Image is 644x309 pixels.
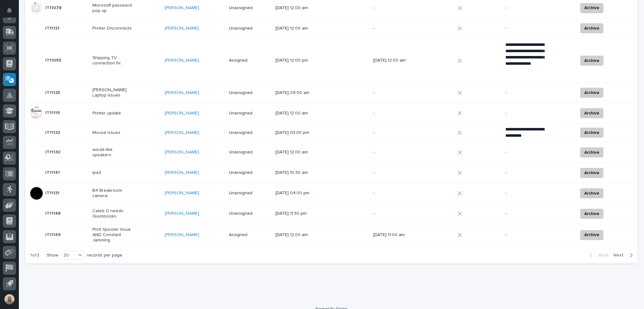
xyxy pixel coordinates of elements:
[373,5,413,11] p: -
[61,252,76,259] div: 20
[25,224,638,246] tr: IT11149IT11149 Print Spooler Issue AND Constant Jamming[PERSON_NAME] Assigned[DATE] 12:00 am[DATE...
[580,209,603,219] button: Archive
[165,26,199,31] a: [PERSON_NAME]
[373,58,413,63] p: [DATE] 12:00 am
[25,82,638,103] tr: IT11125IT11125 [PERSON_NAME] Laptop issues[PERSON_NAME] Unassigned[DATE] 09:00 am--Archive
[45,4,63,11] p: IT11078
[92,188,132,199] p: B4 Breakroom camera
[584,210,599,218] span: Archive
[92,3,132,14] p: Microsoft password pop up
[580,108,603,118] button: Archive
[613,252,627,258] span: Next
[45,231,62,238] p: IT11149
[45,109,61,116] p: IT11119
[584,4,599,12] span: Archive
[8,8,16,18] div: Notifications
[584,57,599,64] span: Archive
[580,128,603,138] button: Archive
[45,129,61,135] p: IT11133
[229,90,268,96] p: Unassigned
[584,190,599,197] span: Archive
[584,169,599,177] span: Archive
[92,147,132,158] p: would like speakers
[373,170,413,175] p: -
[580,147,603,157] button: Archive
[45,189,61,196] p: IT11131
[505,90,545,96] p: -
[47,253,58,258] p: Show
[584,89,599,97] span: Archive
[165,58,199,63] a: [PERSON_NAME]
[25,18,638,39] tr: IT11121IT11121 Printer Disconnects[PERSON_NAME] Unassigned[DATE] 12:00 am--Archive
[92,111,132,116] p: Printer update
[373,90,413,96] p: -
[45,210,62,216] p: IT11148
[92,170,132,175] p: Ipad
[580,3,603,13] button: Archive
[275,5,315,11] p: [DATE] 12:00 am
[45,169,61,175] p: IT11141
[580,230,603,240] button: Archive
[275,26,315,31] p: [DATE] 12:00 am
[229,232,268,238] p: Assigned
[580,168,603,178] button: Archive
[373,211,413,216] p: -
[505,211,545,216] p: -
[229,190,268,196] p: Unassigned
[275,150,315,155] p: [DATE] 12:00 am
[165,211,199,216] a: [PERSON_NAME]
[229,130,268,135] p: Unassigned
[165,111,199,116] a: [PERSON_NAME]
[92,55,132,66] p: Shipping TV - connection fix
[505,5,545,11] p: -
[373,232,413,238] p: [DATE] 11:00 am
[580,188,603,198] button: Archive
[229,111,268,116] p: Unassigned
[165,190,199,196] a: [PERSON_NAME]
[45,25,61,31] p: IT11121
[505,150,545,155] p: -
[584,109,599,117] span: Archive
[165,150,199,155] a: [PERSON_NAME]
[92,227,132,243] p: Print Spooler Issue AND Constant Jamming
[373,190,413,196] p: -
[611,252,638,258] button: Next
[584,149,599,156] span: Archive
[92,26,132,31] p: Printer Disconnects
[229,58,268,63] p: Assigned
[275,58,315,63] p: [DATE] 12:00 pm
[25,163,638,183] tr: IT11141IT11141 Ipad[PERSON_NAME] Unassigned[DATE] 10:30 am--Archive
[229,170,268,175] p: Unassigned
[275,211,315,216] p: [DATE] 11:30 pm
[87,253,122,258] p: records per page
[92,87,132,98] p: [PERSON_NAME] Laptop issues
[373,130,413,135] p: -
[25,203,638,224] tr: IT11148IT11148 Caleb O needs Quickbooks[PERSON_NAME] Unassigned[DATE] 11:30 pm--Archive
[165,130,199,135] a: [PERSON_NAME]
[229,150,268,155] p: Unassigned
[275,111,315,116] p: [DATE] 12:00 am
[25,183,638,203] tr: IT11131IT11131 B4 Breakroom camera[PERSON_NAME] Unassigned[DATE] 04:00 pm--Archive
[25,39,638,82] tr: IT11095IT11095 Shipping TV - connection fix[PERSON_NAME] Assigned[DATE] 12:00 pm[DATE] 12:00 am**...
[373,150,413,155] p: -
[275,232,315,238] p: [DATE] 12:00 am
[92,208,132,219] p: Caleb O needs Quickbooks
[505,111,545,116] p: -
[165,90,199,96] a: [PERSON_NAME]
[584,129,599,136] span: Archive
[275,170,315,175] p: [DATE] 10:30 am
[585,252,611,258] button: Back
[595,252,608,258] span: Back
[25,248,44,263] p: 1 of 2
[45,89,61,96] p: IT11125
[580,56,603,66] button: Archive
[165,170,199,175] a: [PERSON_NAME]
[229,211,268,216] p: Unassigned
[3,293,16,306] button: users-avatar
[229,26,268,31] p: Unassigned
[25,142,638,163] tr: IT11130IT11130 would like speakers[PERSON_NAME] Unassigned[DATE] 12:00 am--Archive
[505,170,545,175] p: -
[275,190,315,196] p: [DATE] 04:00 pm
[165,232,199,238] a: [PERSON_NAME]
[584,231,599,239] span: Archive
